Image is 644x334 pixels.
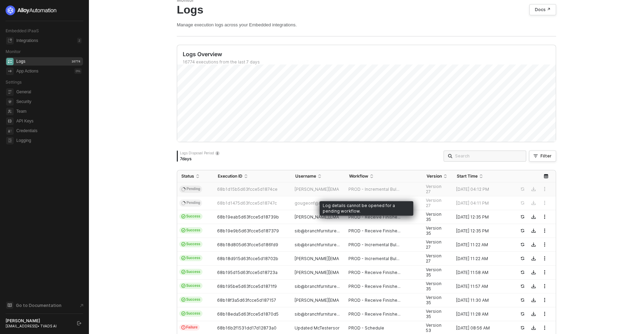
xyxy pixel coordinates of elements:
[535,7,551,12] div: Docs ↗
[181,311,185,316] span: icon-cards
[453,187,512,192] div: [DATE] 04:12 PM
[181,325,185,329] span: icon-exclamation
[74,68,82,74] div: 0 %
[453,311,512,317] div: [DATE] 11:28 AM
[217,284,277,289] span: 68b195be5d63fcce5d1871f9
[6,79,22,85] span: Settings
[348,311,401,317] span: PROD - Receive Finishe...
[217,228,279,233] span: 68b19e9b5d63fcce5d187379
[348,256,399,262] span: PROD - Incremental Bul...
[295,214,399,220] span: [PERSON_NAME][EMAIL_ADDRESS][DOMAIN_NAME]
[179,227,203,233] span: Success
[348,242,399,248] span: PROD - Incremental Bul...
[183,59,556,65] div: 16774 executions from the last 7 days
[6,6,57,15] img: logo
[6,37,14,44] span: integrations
[78,302,85,309] span: document-arrow
[453,325,512,331] div: [DATE] 08:56 AM
[218,173,242,179] span: Execution ID
[453,228,512,234] div: [DATE] 12:35 PM
[181,298,185,302] span: icon-cards
[6,58,14,65] span: icon-logs
[531,312,536,316] span: icon-download
[520,312,525,316] span: icon-success-page
[457,173,478,179] span: Start Time
[217,187,278,192] span: 68b1d15b5d63fcce5d1874ce
[6,49,21,54] span: Monitor
[180,151,220,155] div: Logs Disposal Period
[77,321,81,325] span: logout
[426,323,441,333] span: Version 53
[520,256,525,260] span: icon-success-page
[348,187,399,192] span: PROD - Incremental Bul...
[179,255,203,261] span: Success
[16,38,38,44] div: Integrations
[179,199,202,207] span: Pending
[180,156,220,162] div: 7 days
[295,187,434,192] span: [PERSON_NAME][EMAIL_ADDRESS][PERSON_NAME][DOMAIN_NAME]
[179,310,203,317] span: Success
[6,302,13,309] span: documentation
[295,200,352,206] span: gougeonf@hammermade....
[426,281,441,292] span: Version 35
[531,298,536,302] span: icon-download
[6,127,14,135] span: credentials
[520,284,525,288] span: icon-success-page
[295,298,399,303] span: [PERSON_NAME][EMAIL_ADDRESS][DOMAIN_NAME]
[6,118,14,125] span: api-key
[455,152,522,160] input: Search
[531,270,536,274] span: icon-download
[295,270,399,275] span: [PERSON_NAME][EMAIL_ADDRESS][DOMAIN_NAME]
[217,270,278,275] span: 68b195d15d63fcce5d18723a
[348,325,384,331] span: PROD - Schedule
[181,228,185,232] span: icon-cards
[453,242,512,248] div: [DATE] 11:22 AM
[16,97,82,106] span: Security
[16,107,82,115] span: Team
[6,88,14,96] span: general
[217,242,278,247] span: 68b18d805d63fcce5d186fd9
[217,256,278,261] span: 68b18d915d63fcce5d18702b
[426,184,441,195] span: Version 27
[295,242,341,247] span: sib@branchfurniture....
[295,311,341,317] span: sib@branchfurniture....
[179,324,200,331] span: Failure
[177,22,556,28] div: Manage execution logs across your Embedded integrations.
[531,229,536,233] span: icon-download
[295,325,340,331] span: Updated McTesterson
[529,4,556,15] a: Docs ↗
[520,215,525,219] span: icon-success-page
[179,297,203,303] span: Success
[214,170,291,182] th: Execution ID
[320,201,413,216] div: Log details cannot be opened for a pending workflow.
[70,59,82,64] div: 16774
[348,270,401,275] span: PROD - Receive Finishe...
[529,151,556,162] button: Filter
[520,270,525,274] span: icon-success-page
[348,284,401,289] span: PROD - Receive Finishe...
[181,256,185,260] span: icon-cards
[426,239,441,250] span: Version 27
[217,214,279,220] span: 68b19eab5d63fcce5d18739b
[217,325,276,331] span: 68b16b2f1531dd17d12873a0
[16,302,61,308] span: Go to Documentation
[217,298,276,303] span: 68b18f3a5d63fcce5d187157
[349,173,368,179] span: Workflow
[179,269,203,275] span: Success
[426,309,441,319] span: Version 35
[295,256,399,261] span: [PERSON_NAME][EMAIL_ADDRESS][DOMAIN_NAME]
[453,200,512,206] div: [DATE] 04:11 PM
[6,108,14,115] span: team
[16,117,82,125] span: API Keys
[453,256,512,262] div: [DATE] 11:22 AM
[181,214,185,219] span: icon-cards
[453,270,512,275] div: [DATE] 11:58 AM
[427,173,442,179] span: Version
[179,213,203,220] span: Success
[531,284,536,288] span: icon-download
[295,173,316,179] span: Username
[6,324,71,328] div: [EMAIL_ADDRESS] • TVADS AI
[348,228,401,234] span: PROD - Receive Finishe...
[426,253,441,264] span: Version 27
[6,68,14,75] span: icon-app-actions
